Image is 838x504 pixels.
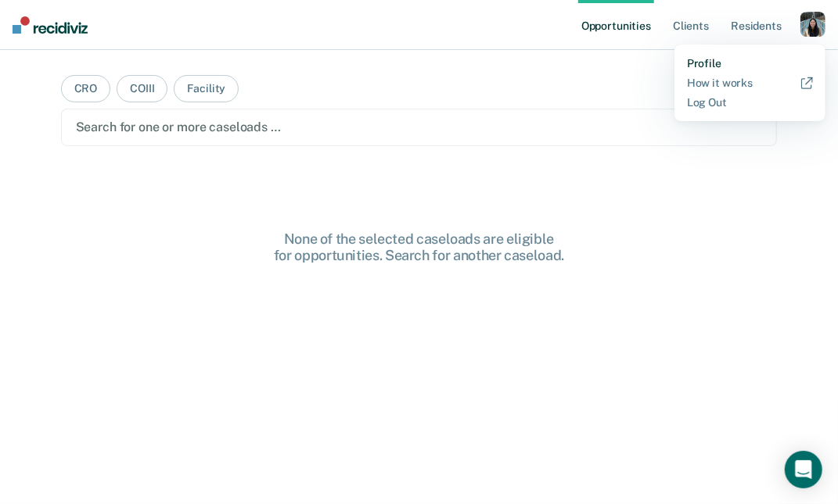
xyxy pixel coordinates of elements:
[687,77,813,90] a: How it works
[687,96,813,109] a: Log Out
[13,16,88,34] img: Recidiviz
[785,451,822,488] div: Open Intercom Messenger
[61,75,111,102] button: CRO
[687,57,813,70] a: Profile
[174,75,239,102] button: Facility
[117,75,167,102] button: COIII
[168,231,669,264] div: None of the selected caseloads are eligible for opportunities. Search for another caseload.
